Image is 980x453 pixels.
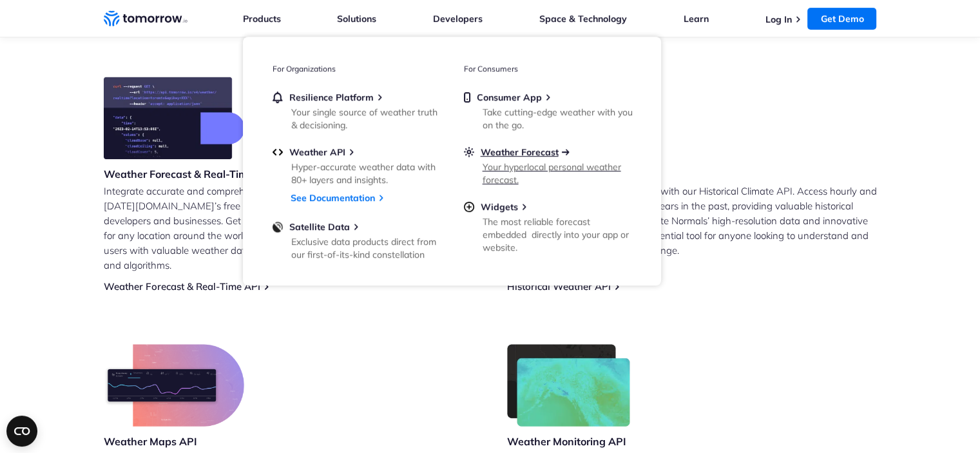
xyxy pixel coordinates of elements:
a: Log In [765,14,791,25]
span: Resilience Platform [289,92,374,103]
a: See Documentation [291,192,375,204]
a: Historical Weather API [507,280,611,293]
p: Unlock the power of historical data with our Historical Climate API. Access hourly and daily weat... [507,184,877,258]
div: Exclusive data products direct from our first-of-its-kind constellation [291,235,441,261]
h3: Weather Monitoring API [507,434,631,448]
a: Products [243,13,281,24]
p: Integrate accurate and comprehensive weather data into your applications with [DATE][DOMAIN_NAME]... [104,184,474,273]
h3: Weather Forecast & Real-Time API [104,167,274,181]
img: sun.svg [464,146,474,158]
a: Learn [684,13,709,24]
div: Your single source of weather truth & decisioning. [291,106,441,131]
img: api.svg [273,146,283,158]
a: Weather Forecast & Real-Time API [104,280,260,293]
h3: Weather Maps API [104,434,244,448]
span: Consumer App [477,92,542,103]
div: Your hyperlocal personal weather forecast. [483,160,633,186]
a: Weather ForecastYour hyperlocal personal weather forecast. [464,146,631,184]
div: Hyper-accurate weather data with 80+ layers and insights. [291,160,441,186]
a: Developers [433,13,483,24]
a: Resilience PlatformYour single source of weather truth & decisioning. [273,92,440,129]
a: Solutions [337,13,376,24]
h3: For Organizations [273,64,440,73]
h3: For Consumers [464,64,631,73]
div: The most reliable forecast embedded directly into your app or website. [483,215,633,254]
img: bell.svg [273,92,283,103]
a: Weather APIHyper-accurate weather data with 80+ layers and insights. [273,146,440,184]
a: Satellite DataExclusive data products direct from our first-of-its-kind constellation [273,221,440,258]
a: Get Demo [807,8,876,30]
img: plus-circle.svg [464,201,474,213]
span: Satellite Data [289,221,350,233]
a: Space & Technology [539,13,627,24]
a: Consumer AppTake cutting-edge weather with you on the go. [464,92,631,129]
a: Home link [104,9,187,28]
span: Weather API [289,146,345,158]
img: mobile.svg [464,92,470,103]
span: Weather Forecast [481,146,559,158]
button: Open CMP widget [6,416,37,447]
div: Take cutting-edge weather with you on the go. [483,106,633,131]
a: WidgetsThe most reliable forecast embedded directly into your app or website. [464,201,631,251]
img: satellite-data-menu.png [273,221,283,233]
span: Widgets [481,201,518,213]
